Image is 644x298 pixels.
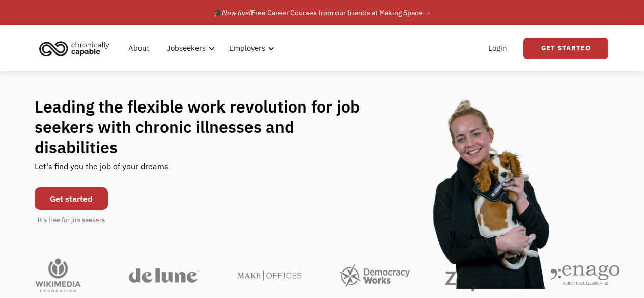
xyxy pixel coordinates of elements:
div: Jobseekers [166,42,206,55]
div: Jobseekers [160,32,218,65]
img: Chronically Capable logo [36,37,113,60]
div: Employers [229,42,265,55]
div: It's free for job seekers [37,215,105,225]
div: Employers [223,32,277,65]
em: Now live! [222,8,251,17]
a: About [122,32,155,65]
h1: Leading the flexible work revolution for job seekers with chronic illnesses and disabilities [35,96,380,157]
a: Get Started [523,38,608,59]
a: Login [482,32,513,65]
div: Let's find you the job of your dreams [35,157,169,182]
div: 🎓 Free Career Courses from our friends at Making Space → [213,7,431,19]
a: Get started [35,187,108,210]
a: home [36,37,117,60]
